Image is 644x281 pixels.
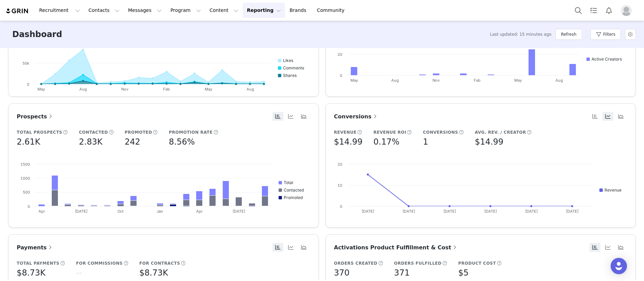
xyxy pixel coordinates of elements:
[604,187,622,193] text: Revenue
[284,180,293,185] text: Total
[337,52,342,57] text: 20
[334,260,378,266] h5: Orders Created
[17,244,53,251] span: Payments
[163,87,170,92] text: Feb
[121,87,128,92] text: Nov
[125,129,152,135] h5: Promoted
[394,260,441,266] h5: Orders Fulfilled
[28,204,30,209] text: 0
[283,58,293,63] text: Likes
[394,267,410,279] h5: 371
[139,260,180,266] h5: For Contracts
[334,112,378,121] a: Conversions
[283,73,297,78] text: Shares
[247,87,254,92] text: Aug
[17,113,54,120] span: Prospects
[17,243,53,252] a: Payments
[591,29,621,40] button: Filters
[334,244,458,251] span: Activations Product Fulfillment & Cost
[458,267,469,279] h5: $5
[157,209,163,214] text: Jan
[75,209,88,214] text: [DATE]
[17,267,45,279] h5: $8.73K
[17,112,54,121] a: Prospects
[350,78,358,83] text: May
[284,195,303,200] text: Promoted
[284,187,304,193] text: Contacted
[334,136,363,148] h5: $14.99
[586,3,601,18] a: Tasks
[84,3,124,18] button: Contacts
[79,87,87,92] text: Aug
[17,129,62,135] h5: Total Prospects
[443,209,456,214] text: [DATE]
[458,260,496,266] h5: Product Cost
[243,3,285,18] button: Reporting
[27,82,29,87] text: 0
[340,73,342,78] text: 0
[334,113,378,120] span: Conversions
[12,28,62,40] h3: Dashboard
[423,129,458,135] h5: Conversions
[233,209,245,214] text: [DATE]
[79,129,108,135] h5: Contacted
[76,260,123,266] h5: For Commissions
[205,87,212,92] text: May
[373,129,406,135] h5: Revenue ROI
[555,29,582,40] button: Refresh
[124,3,166,18] button: Messages
[38,209,45,214] text: Apr
[79,136,103,148] h5: 2.83K
[166,3,205,18] button: Program
[125,136,140,148] h5: 242
[340,204,342,209] text: 0
[566,209,578,214] text: [DATE]
[169,129,213,135] h5: Promotion Rate
[433,78,440,83] text: Nov
[20,176,30,181] text: 1000
[76,267,82,279] h5: --
[592,56,622,62] text: Active Creators
[423,136,428,148] h5: 1
[402,209,415,214] text: [DATE]
[334,129,357,135] h5: Revenue
[617,5,639,16] button: Profile
[475,136,503,148] h5: $14.99
[555,78,563,83] text: Aug
[475,129,526,135] h5: Avg. Rev. / Creator
[22,61,29,66] text: 50k
[283,65,304,70] text: Comments
[17,136,40,148] h5: 2.61K
[23,190,30,195] text: 500
[37,87,45,92] text: May
[373,136,399,148] h5: 0.17%
[17,260,59,266] h5: Total Payments
[196,209,203,214] text: Apr
[334,243,458,252] a: Activations Product Fulfillment & Cost
[205,3,242,18] button: Content
[490,31,551,37] span: Last updated: 15 minutes ago
[285,3,312,18] a: Brands
[334,267,350,279] h5: 370
[611,258,627,274] div: Open Intercom Messenger
[484,209,497,214] text: [DATE]
[337,183,342,188] text: 10
[525,209,537,214] text: [DATE]
[20,162,30,167] text: 1500
[139,267,168,279] h5: $8.73K
[35,3,84,18] button: Recruitment
[117,209,124,214] text: Oct
[514,78,522,83] text: May
[474,78,481,83] text: Feb
[169,136,195,148] h5: 8.56%
[337,162,342,167] text: 20
[391,78,399,83] text: Aug
[571,3,586,18] button: Search
[621,5,632,16] img: placeholder-profile.jpg
[361,209,374,214] text: [DATE]
[601,3,616,18] button: Notifications
[5,8,29,14] img: grin logo
[313,3,352,18] a: Community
